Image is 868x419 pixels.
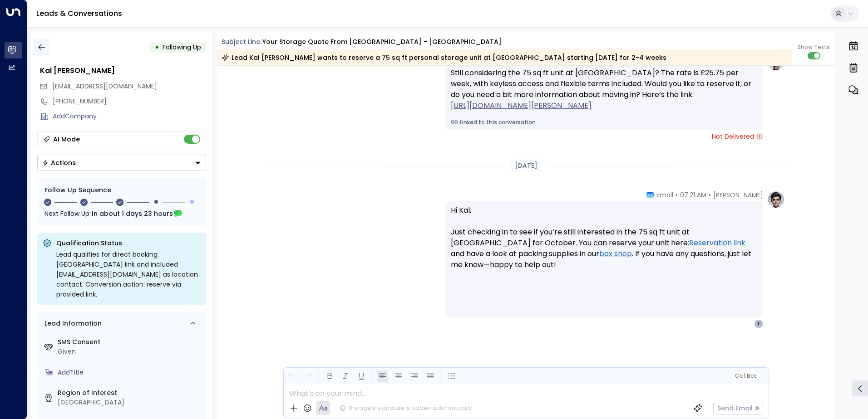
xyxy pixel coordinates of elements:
[656,190,673,200] span: Email
[58,337,202,347] label: SMS Consent
[58,347,202,356] div: Given
[754,319,763,328] div: I
[53,112,206,121] div: AddCompany
[53,135,80,144] div: AI Mode
[58,368,202,377] div: AddTitle
[58,398,202,407] div: [GEOGRAPHIC_DATA]
[731,372,760,380] button: Cc|Bcc
[798,43,830,51] span: Show Texts
[735,373,756,379] span: Cc Bcc
[680,190,706,200] span: 07:21 AM
[56,249,201,299] div: Lead qualifies for direct booking. [GEOGRAPHIC_DATA] link and included [EMAIL_ADDRESS][DOMAIN_NAM...
[451,118,758,127] a: Linked to this conversation
[744,373,745,379] span: |
[767,190,785,209] img: profile-logo.png
[709,190,711,200] span: •
[37,155,206,171] div: Button group with a nested menu
[713,190,763,200] span: [PERSON_NAME]
[262,37,502,47] div: Your storage quote from [GEOGRAPHIC_DATA] - [GEOGRAPHIC_DATA]
[42,159,76,167] div: Actions
[52,82,157,91] span: [EMAIL_ADDRESS][DOMAIN_NAME]
[44,209,199,219] div: Next Follow Up:
[222,53,666,62] div: Lead Kal [PERSON_NAME] wants to reserve a 75 sq ft personal storage unit at [GEOGRAPHIC_DATA] sta...
[58,388,202,398] label: Region of Interest
[44,185,199,195] div: Follow Up Sequence
[56,239,201,248] p: Qualification Status
[599,248,632,259] a: box shop
[53,97,206,106] div: [PHONE_NUMBER]
[286,370,298,382] button: Undo
[451,68,758,111] div: Still considering the 75 sq ft unit at [GEOGRAPHIC_DATA]? The rate is £25.75 per week, with keyle...
[689,238,745,248] a: Reservation link
[340,404,472,412] div: The agent signature is added automatically
[36,8,122,19] a: Leads & Conversations
[40,65,206,76] div: Kal [PERSON_NAME]
[302,370,314,382] button: Redo
[222,37,261,46] span: Subject Line:
[92,209,173,219] span: In about 1 days 23 hours
[712,132,763,141] span: Not Delivered
[37,155,206,171] button: Actions
[451,205,758,281] p: Hi Kal, Just checking in to see if you’re still interested in the 75 sq ft unit at [GEOGRAPHIC_DA...
[155,39,159,55] div: •
[451,100,592,111] a: [URL][DOMAIN_NAME][PERSON_NAME]
[52,82,157,91] span: infofiveways@gmail.com
[41,319,102,328] div: Lead Information
[163,43,201,52] span: Following Up
[511,159,541,172] div: [DATE]
[676,190,678,200] span: •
